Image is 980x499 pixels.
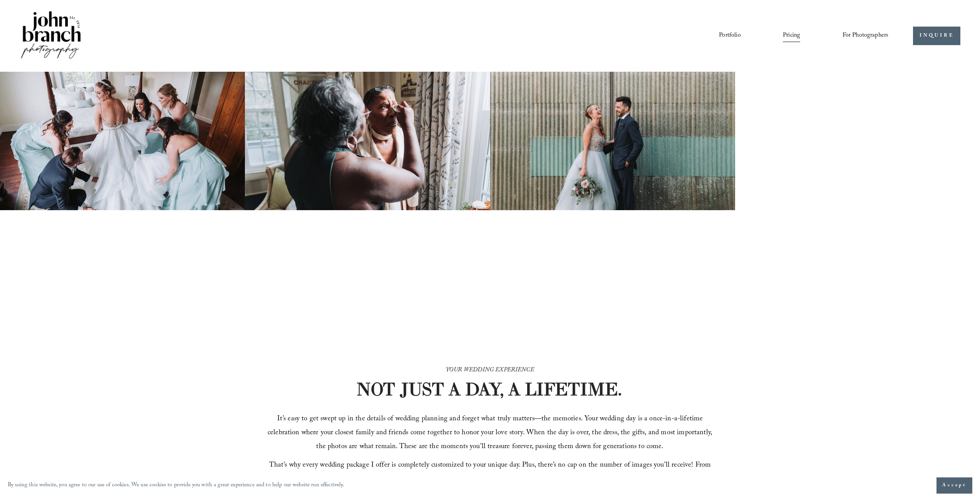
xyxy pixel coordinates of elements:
span: Accept [942,482,967,489]
span: It’s easy to get swept up in the details of wedding planning and forget what truly matters—the me... [268,413,714,453]
img: John Branch IV Photography [20,10,82,62]
strong: NOT JUST A DAY, A LIFETIME. [356,378,622,400]
p: By using this website, you agree to our use of cookies. We use cookies to provide you with a grea... [8,480,345,491]
button: Accept [936,477,972,494]
img: A bride and groom standing together, laughing, with the bride holding a bouquet in front of a cor... [490,72,735,210]
a: INQUIRE [913,27,960,46]
a: folder dropdown [843,29,889,42]
span: For Photographers [843,30,889,42]
em: YOUR WEDDING EXPERIENCE [446,365,534,376]
a: Pricing [783,29,800,42]
a: Portfolio [719,29,740,42]
img: Woman applying makeup to another woman near a window with floral curtains and autumn flowers. [245,72,490,210]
